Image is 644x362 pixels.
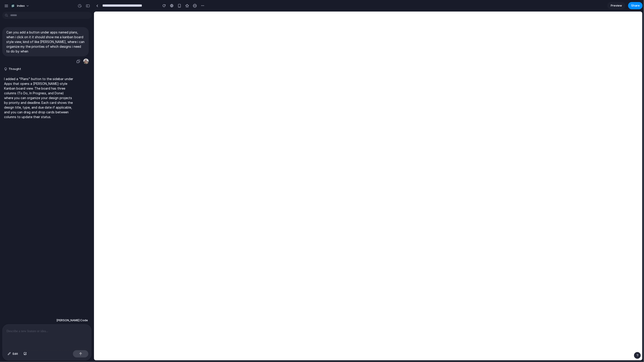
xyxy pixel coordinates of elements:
[631,3,640,8] span: Share
[611,3,622,8] span: Preview
[5,350,20,357] button: Edit
[55,316,89,324] button: [PERSON_NAME] Code
[628,2,643,9] button: Share
[9,2,32,10] button: Index
[4,76,73,119] p: I added a "Plans" button to the sidebar under Apps that opens a [PERSON_NAME]-style Kanban board ...
[56,318,88,323] span: [PERSON_NAME] Code
[13,352,18,356] span: Edit
[6,30,85,54] p: Can you add a button under apps named plans, when i click on it it should show me a kanban board ...
[607,2,625,9] a: Preview
[17,4,25,8] span: Index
